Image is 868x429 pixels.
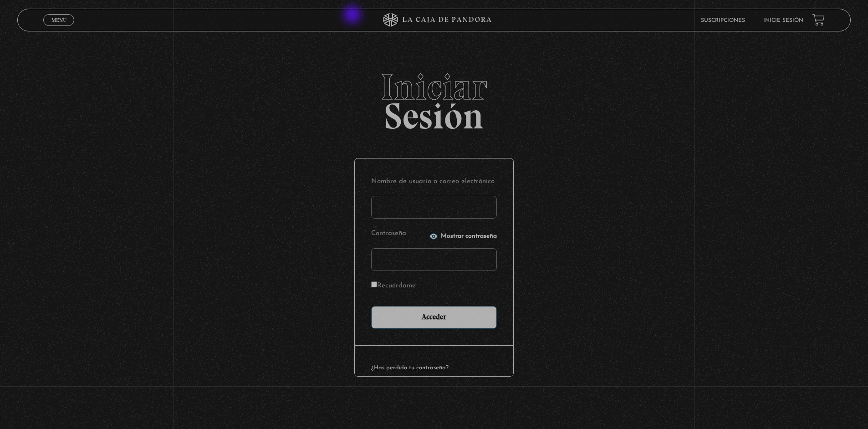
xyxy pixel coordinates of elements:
a: View your shopping cart [812,14,825,26]
label: Recuérdame [371,279,416,293]
input: Acceder [371,306,497,329]
span: Mostrar contraseña [441,233,497,240]
input: Recuérdame [371,281,377,287]
span: Cerrar [48,25,70,31]
h2: Sesión [17,69,851,127]
label: Contraseña [371,227,426,241]
a: Suscripciones [701,18,745,23]
a: Inicie sesión [763,18,803,23]
span: Menu [51,17,66,23]
button: Mostrar contraseña [429,232,497,241]
label: Nombre de usuario o correo electrónico [371,175,497,189]
a: ¿Has perdido tu contraseña? [371,365,449,371]
span: Iniciar [17,69,851,105]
